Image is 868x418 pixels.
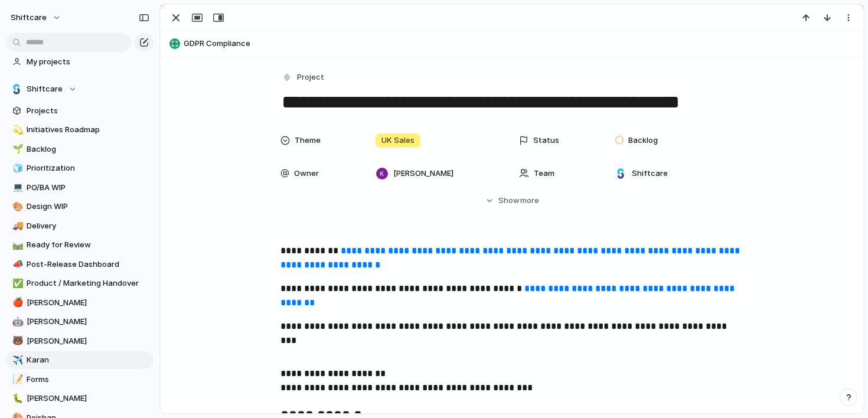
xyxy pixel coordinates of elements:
[11,354,22,366] button: ✈️
[27,316,149,328] span: [PERSON_NAME]
[27,393,149,404] span: [PERSON_NAME]
[6,198,154,215] a: 🎨Design WIP
[12,277,21,290] div: ✅
[11,259,22,270] button: 📣
[295,135,321,146] span: Theme
[12,162,21,175] div: 🧊
[11,239,22,251] button: 🛤️
[11,12,47,24] span: shiftcare
[6,80,154,98] button: Shiftcare
[166,34,858,53] button: GDPR Compliance
[12,392,21,406] div: 🐛
[12,315,21,329] div: 🤖
[27,182,149,194] span: PO/BA WIP
[27,201,149,213] span: Design WIP
[6,371,154,388] a: 📝Forms
[533,135,559,146] span: Status
[11,220,22,232] button: 🚚
[27,56,149,68] span: My projects
[534,168,554,179] span: Team
[27,143,149,155] span: Backlog
[11,335,22,347] button: 🐻
[11,374,22,386] button: 📝
[12,123,21,137] div: 💫
[5,8,67,27] button: shiftcare
[12,257,21,271] div: 📣
[12,219,21,233] div: 🚚
[27,354,149,366] span: Karan
[27,124,149,136] span: Initiatives Roadmap
[6,159,154,177] a: 🧊Prioritization
[27,162,149,174] span: Prioritization
[6,275,154,292] a: ✅Product / Marketing Handover
[12,334,21,348] div: 🐻
[12,200,21,214] div: 🎨
[12,181,21,194] div: 💻
[11,143,22,155] button: 🌱
[393,168,453,179] span: [PERSON_NAME]
[11,393,22,404] button: 🐛
[6,102,154,120] a: Projects
[6,121,154,139] a: 💫Initiatives Roadmap
[294,168,319,179] span: Owner
[6,351,154,369] a: ✈️Karan
[381,135,415,146] span: UK Sales
[27,277,149,289] span: Product / Marketing Handover
[27,374,149,386] span: Forms
[6,294,154,312] a: 🍎[PERSON_NAME]
[6,217,154,235] a: 🚚Delivery
[6,390,154,407] a: 🐛[PERSON_NAME]
[632,168,668,179] span: Shiftcare
[27,83,63,95] span: Shiftcare
[6,256,154,273] a: 📣Post-Release Dashboard
[27,220,149,232] span: Delivery
[12,354,21,367] div: ✈️
[6,236,154,254] a: 🛤️Ready for Review
[11,297,22,309] button: 🍎
[12,296,21,309] div: 🍎
[11,201,22,213] button: 🎨
[6,53,154,71] a: My projects
[279,69,328,86] button: Project
[27,105,149,117] span: Projects
[6,179,154,197] a: 💻PO/BA WIP
[280,190,743,211] button: Showmore
[11,124,22,136] button: 💫
[184,38,858,50] span: GDPR Compliance
[12,239,21,252] div: 🛤️
[11,316,22,328] button: 🤖
[297,71,324,83] span: Project
[11,277,22,289] button: ✅
[27,259,149,270] span: Post-Release Dashboard
[11,182,22,194] button: 💻
[628,135,658,146] span: Backlog
[27,335,149,347] span: [PERSON_NAME]
[27,239,149,251] span: Ready for Review
[12,142,21,156] div: 🌱
[6,141,154,158] a: 🌱Backlog
[6,313,154,331] a: 🤖[PERSON_NAME]
[6,332,154,350] a: 🐻[PERSON_NAME]
[520,195,539,207] span: more
[12,373,21,386] div: 📝
[27,297,149,309] span: [PERSON_NAME]
[11,162,22,174] button: 🧊
[498,195,520,207] span: Show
